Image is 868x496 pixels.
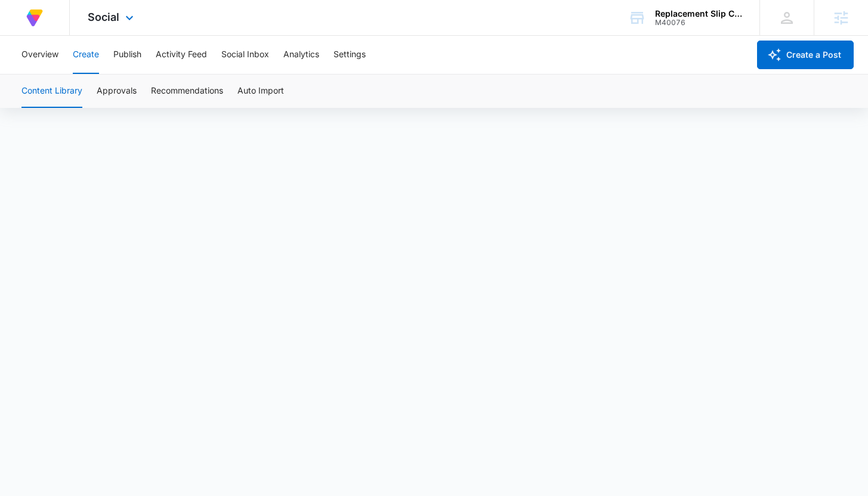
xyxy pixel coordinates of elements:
div: account name [655,9,742,18]
img: Volusion [24,7,45,29]
button: Analytics [283,36,319,74]
button: Overview [21,36,58,74]
button: Social Inbox [221,36,269,74]
button: Create [73,36,99,74]
button: Auto Import [237,75,284,108]
button: Publish [113,36,141,74]
div: account id [655,18,742,27]
button: Recommendations [151,75,223,108]
button: Create a Post [757,41,854,69]
button: Settings [333,36,366,74]
button: Content Library [21,75,82,108]
button: Activity Feed [156,36,207,74]
span: Social [88,11,119,23]
button: Approvals [97,75,137,108]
